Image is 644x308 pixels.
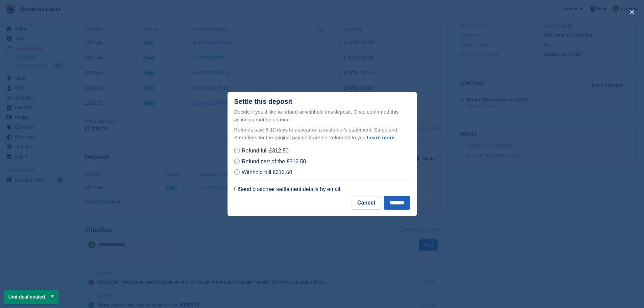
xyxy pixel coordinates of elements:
a: Learn more. [367,135,396,140]
span: Withhold full £312.50 [242,169,292,175]
button: Cancel [352,196,381,210]
span: Refund full £312.50 [242,148,289,153]
label: Send customer settlement details by email. [234,186,342,193]
p: Decide if you'd like to refund or withhold this deposit. Once confirmed this action cannot be und... [234,108,410,123]
div: Settle this deposit [234,98,292,105]
input: Refund full £312.50 [234,148,240,153]
p: Refunds take 5-10 days to appear on a customer's statement. Stripe and Stora fees for the origina... [234,126,410,141]
input: Send customer settlement details by email. [234,187,239,191]
input: Withhold full £312.50 [234,169,240,175]
p: Unit deallocated [4,290,58,304]
input: Refund part of the £312.50 [234,159,240,164]
span: Refund part of the £312.50 [242,159,306,164]
button: close [626,7,637,18]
